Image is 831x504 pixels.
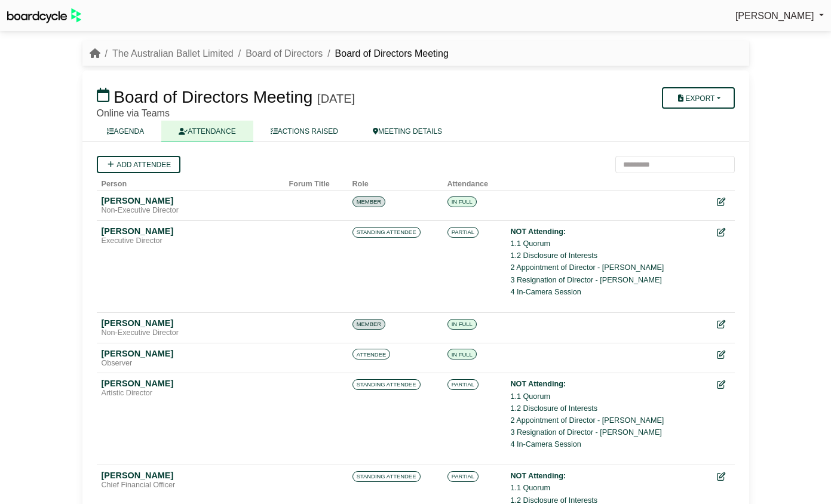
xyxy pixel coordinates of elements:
a: ACTIONS RAISED [253,121,355,142]
li: 1.1 Quorum [511,482,707,494]
a: Board of Directors [246,48,323,59]
div: [PERSON_NAME] [102,195,280,206]
div: [PERSON_NAME] [102,226,280,236]
a: The Australian Ballet Limited [112,48,234,59]
li: 1.1 Quorum [511,238,707,250]
span: PARTIAL [447,379,479,390]
span: STANDING ATTENDEE [352,379,421,390]
li: 2 Appointment of Director - [PERSON_NAME] [511,414,707,426]
div: Chief Financial Officer [102,481,280,490]
a: MEETING DETAILS [355,121,459,142]
img: BoardcycleBlackGreen-aaafeed430059cb809a45853b8cf6d952af9d84e6e89e1f1685b34bfd5cb7d64.svg [7,8,81,23]
span: MEMBER [352,196,386,207]
a: AGENDA [90,121,162,142]
li: Board of Directors Meeting [323,46,449,62]
div: NOT Attending: [511,378,707,390]
div: Observer [102,359,280,368]
th: Forum Title [284,173,348,190]
span: MEMBER [352,319,386,330]
a: ATTENDANCE [161,121,253,142]
li: 1.2 Disclosure of Interests [511,402,707,414]
li: 1.1 Quorum [511,391,707,402]
div: Executive Director [102,236,280,246]
div: Non-Executive Director [102,328,280,338]
li: 1.2 Disclosure of Interests [511,250,707,262]
li: 4 In-Camera Session [511,286,707,298]
nav: breadcrumb [90,46,449,62]
div: [DATE] [317,91,355,106]
span: PARTIAL [447,471,479,482]
div: [PERSON_NAME] [102,378,280,389]
span: IN FULL [447,196,477,207]
div: Edit [717,318,730,331]
li: 4 In-Camera Session [511,438,707,450]
li: 2 Appointment of Director - [PERSON_NAME] [511,262,707,273]
th: Role [348,173,443,190]
span: Online via Teams [97,108,170,118]
span: ATTENDEE [352,349,391,359]
div: Artistic Director [102,389,280,398]
span: STANDING ATTENDEE [352,227,421,238]
span: IN FULL [447,319,477,330]
li: 3 Resignation of Director - [PERSON_NAME] [511,274,707,286]
th: Person [97,173,284,190]
span: PARTIAL [447,227,479,238]
button: Export [662,87,734,109]
span: STANDING ATTENDEE [352,471,421,482]
span: Board of Directors Meeting [114,88,312,106]
div: Edit [717,470,730,484]
th: Attendance [443,173,506,190]
div: [PERSON_NAME] [102,348,280,359]
div: [PERSON_NAME] [102,318,280,328]
a: [PERSON_NAME] [735,8,824,24]
div: [PERSON_NAME] [102,470,280,481]
span: IN FULL [447,349,477,359]
a: Add attendee [97,156,181,173]
div: Edit [717,348,730,362]
span: [PERSON_NAME] [735,11,814,21]
li: 3 Resignation of Director - [PERSON_NAME] [511,426,707,438]
div: Non-Executive Director [102,206,280,216]
div: NOT Attending: [511,226,707,238]
div: Edit [717,195,730,209]
div: Edit [717,378,730,392]
div: Edit [717,226,730,239]
div: NOT Attending: [511,470,707,482]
